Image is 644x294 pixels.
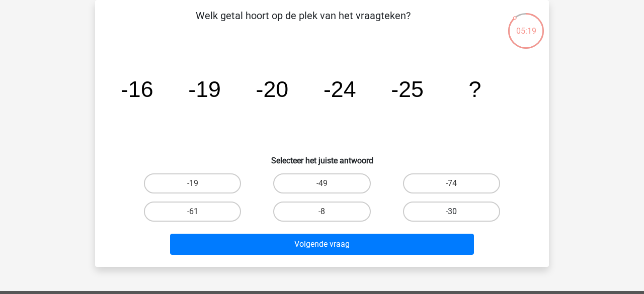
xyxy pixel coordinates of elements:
label: -30 [403,202,500,222]
tspan: -16 [121,76,153,102]
tspan: -24 [324,76,356,102]
tspan: -20 [256,76,289,102]
tspan: ? [468,76,481,102]
p: Welk getal hoort op de plek van het vraagteken? [111,8,495,38]
label: -61 [144,202,241,222]
tspan: -25 [391,76,424,102]
div: 05:19 [507,12,545,37]
button: Volgende vraag [170,234,474,255]
h6: Selecteer het juiste antwoord [111,148,533,165]
label: -74 [403,173,500,193]
label: -19 [144,173,241,193]
label: -49 [273,173,370,193]
tspan: -19 [188,76,221,102]
label: -8 [273,202,370,222]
